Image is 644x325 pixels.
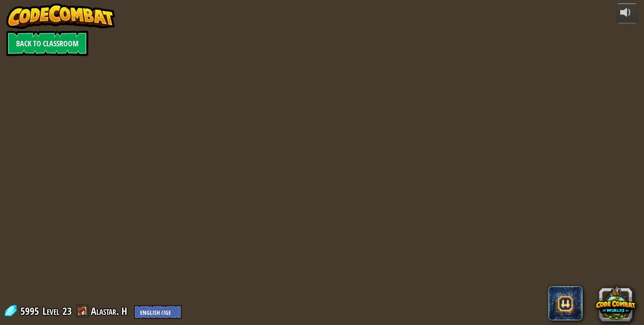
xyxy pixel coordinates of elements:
[62,304,72,318] span: 23
[548,286,582,320] span: CodeCombat AI HackStack
[6,3,115,29] img: CodeCombat - Learn how to code by playing a game
[595,283,636,324] button: CodeCombat Worlds on Roblox
[91,304,130,318] a: Alastar. H
[20,304,42,318] span: 5995
[42,304,59,318] span: Level
[6,31,88,56] a: Back to Classroom
[616,3,638,23] button: Adjust volume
